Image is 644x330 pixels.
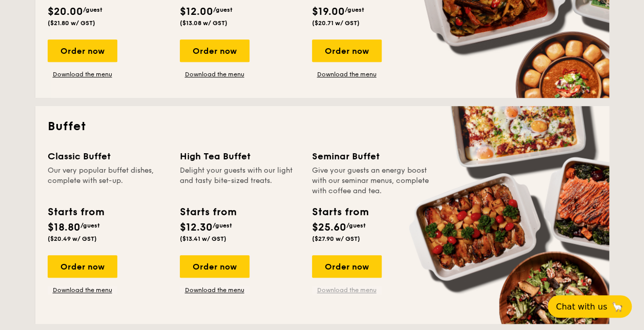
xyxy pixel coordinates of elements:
[611,301,624,313] span: 🦙
[180,39,250,62] div: Order now
[213,6,233,13] span: /guest
[48,255,117,278] div: Order now
[548,295,632,318] button: Chat with us🦙
[312,149,432,163] div: Seminar Buffet
[180,286,250,294] a: Download the menu
[312,255,382,278] div: Order now
[312,166,432,196] div: Give your guests an energy boost with our seminar menus, complete with coffee and tea.
[180,204,236,220] div: Starts from
[312,6,345,18] span: $19.00
[48,235,97,242] span: ($20.49 w/ GST)
[48,118,597,135] h2: Buffet
[312,221,346,234] span: $25.60
[48,39,117,62] div: Order now
[180,166,300,196] div: Delight your guests with our light and tasty bite-sized treats.
[180,19,227,27] span: ($13.08 w/ GST)
[48,70,117,78] a: Download the menu
[48,221,80,234] span: $18.80
[48,204,103,220] div: Starts from
[180,235,226,242] span: ($13.41 w/ GST)
[48,166,168,196] div: Our very popular buffet dishes, complete with set-up.
[345,6,364,13] span: /guest
[48,6,83,18] span: $20.00
[213,222,232,229] span: /guest
[312,39,382,62] div: Order now
[312,204,368,220] div: Starts from
[48,286,117,294] a: Download the menu
[180,255,250,278] div: Order now
[312,19,360,27] span: ($20.71 w/ GST)
[48,19,95,27] span: ($21.80 w/ GST)
[346,222,366,229] span: /guest
[180,221,213,234] span: $12.30
[556,302,607,312] span: Chat with us
[312,235,360,242] span: ($27.90 w/ GST)
[48,149,168,163] div: Classic Buffet
[80,222,100,229] span: /guest
[180,6,213,18] span: $12.00
[83,6,102,13] span: /guest
[180,70,250,78] a: Download the menu
[312,70,382,78] a: Download the menu
[312,286,382,294] a: Download the menu
[180,149,300,163] div: High Tea Buffet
